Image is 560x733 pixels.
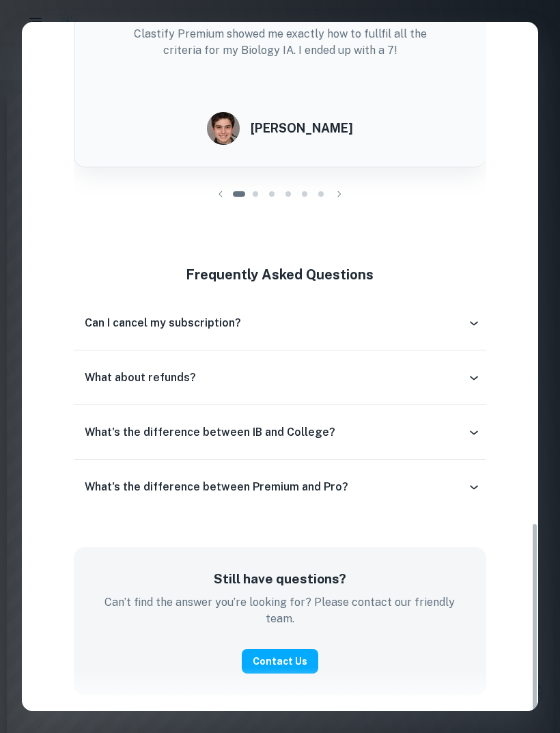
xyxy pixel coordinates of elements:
[96,569,465,589] h5: Still have questions?
[96,594,465,627] p: Can’t find the answer you’re looking for? Please contact our friendly team.
[74,471,487,503] div: What's the difference between Premium and Pro?
[74,264,487,285] h4: Frequently Asked Questions
[242,649,318,674] button: Contact Us
[85,479,348,495] h6: What's the difference between Premium and Pro?
[85,424,335,441] h6: What's the difference between IB and College?
[74,307,487,340] div: Can I cancel my subscription?
[85,370,196,386] h6: What about refunds?
[251,119,353,138] h6: [PERSON_NAME]
[85,315,241,331] h6: Can I cancel my subscription?
[74,416,487,449] div: What's the difference between IB and College?
[74,361,487,394] div: What about refunds?
[242,654,318,667] a: Contact Us
[207,112,240,145] img: Carlos
[129,26,432,59] p: Clastify Premium showed me exactly how to fullfil all the criteria for my Biology IA. I ended up ...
